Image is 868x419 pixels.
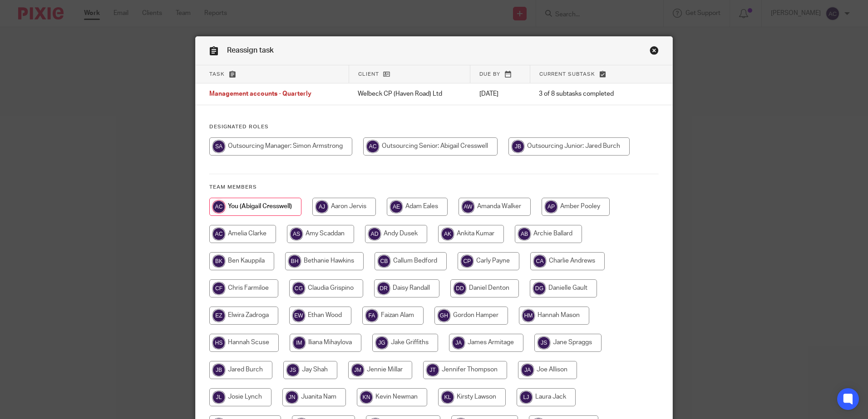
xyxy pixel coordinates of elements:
[650,46,659,58] a: Close this dialog window
[358,72,379,77] span: Client
[209,123,659,131] h4: Designated Roles
[479,89,521,98] p: [DATE]
[227,47,274,54] span: Reassign task
[358,89,461,98] p: Welbeck CP (Haven Road) Ltd
[209,184,659,191] h4: Team members
[209,91,311,97] span: Management accounts - Quarterly
[539,72,595,77] span: Current subtask
[530,83,640,105] td: 3 of 8 subtasks completed
[209,72,225,77] span: Task
[479,72,500,77] span: Due by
